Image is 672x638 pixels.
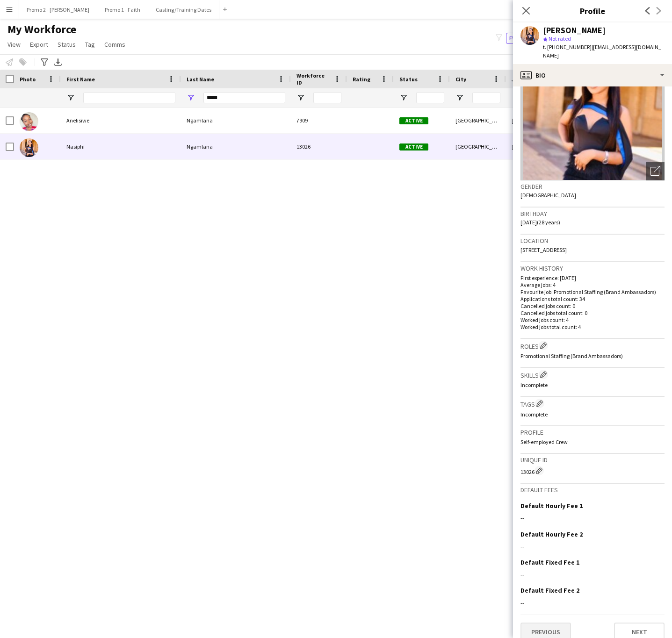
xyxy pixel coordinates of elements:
div: Anelisiwe [61,108,181,133]
span: View [7,40,21,49]
div: 13026 [291,134,347,159]
input: City Filter Input [472,92,500,103]
img: Crew avatar or photo [520,40,665,180]
span: Comms [104,40,125,49]
button: Open Filter Menu [512,93,520,102]
p: Self-employed Crew [520,438,665,445]
div: [DATE] [506,134,562,159]
span: Workforce ID [296,72,330,86]
app-action-btn: Export XLSX [52,57,64,68]
h3: Default fees [520,486,665,494]
button: Open Filter Menu [399,93,408,102]
a: Export [26,38,52,50]
img: Anelisiwe Ngamlana [20,112,38,131]
h3: Profile [513,5,672,17]
span: | [EMAIL_ADDRESS][DOMAIN_NAME] [543,43,661,59]
a: Comms [101,38,129,50]
p: Cancelled jobs total count: 0 [520,309,665,316]
div: Ngamlana [181,134,291,159]
span: Status [58,40,76,49]
div: [DATE] [506,108,562,133]
p: Applications total count: 34 [520,295,665,302]
h3: Work history [520,264,665,272]
p: Average jobs: 4 [520,281,665,288]
input: Status Filter Input [416,92,444,103]
span: [DEMOGRAPHIC_DATA] [520,192,576,199]
span: Active [399,117,428,124]
span: t. [PHONE_NUMBER] [543,43,592,50]
div: -- [520,542,665,551]
span: City [455,76,466,83]
div: [PERSON_NAME] [543,26,606,35]
h3: Unique ID [520,456,665,464]
div: [GEOGRAPHIC_DATA] [450,134,506,159]
h3: Default Fixed Fee 2 [520,586,579,595]
img: Nasiphi Ngamlana [20,138,38,157]
p: Incomplete [520,381,665,388]
button: Open Filter Menu [455,93,464,102]
h3: Skills [520,370,665,380]
a: Tag [81,38,99,50]
button: Everyone11,095 [506,33,556,44]
h3: Default Hourly Fee 1 [520,502,583,510]
p: Favourite job: Promotional Staffing (Brand Ambassadors) [520,288,665,295]
p: Worked jobs count: 4 [520,316,665,323]
h3: Default Fixed Fee 1 [520,558,579,566]
div: -- [520,599,665,607]
div: Ngamlana [181,108,291,133]
p: First experience: [DATE] [520,274,665,281]
input: Workforce ID Filter Input [313,92,341,103]
div: 13026 [520,466,665,475]
button: Promo 2 - [PERSON_NAME] [19,0,97,19]
div: Bio [513,64,672,86]
span: Joined [512,76,530,83]
a: View [4,38,24,50]
span: Rating [353,76,370,83]
span: [STREET_ADDRESS] [520,246,567,253]
a: Status [54,38,79,50]
span: Promotional Staffing (Brand Ambassadors) [520,352,623,359]
div: Nasiphi [61,134,181,159]
button: Open Filter Menu [296,93,305,102]
app-action-btn: Advanced filters [39,57,50,68]
div: -- [520,514,665,522]
h3: Roles [520,341,665,351]
span: First Name [66,76,95,83]
span: Tag [85,40,95,49]
input: First Name Filter Input [83,92,175,103]
button: Promo 1 - Faith [97,0,148,19]
h3: Tags [520,399,665,409]
span: Export [30,40,48,49]
span: Not rated [549,35,571,42]
h3: Profile [520,428,665,437]
button: Casting/Training Dates [148,0,219,19]
p: Cancelled jobs count: 0 [520,302,665,309]
span: [DATE] (28 years) [520,219,560,226]
button: Open Filter Menu [187,93,195,102]
span: Active [399,143,428,151]
h3: Gender [520,182,665,191]
p: Worked jobs total count: 4 [520,323,665,330]
div: 7909 [291,108,347,133]
h3: Birthday [520,209,665,218]
div: Open photos pop-in [646,162,665,180]
input: Last Name Filter Input [203,92,285,103]
button: Open Filter Menu [66,93,75,102]
h3: Default Hourly Fee 2 [520,530,583,538]
span: Photo [20,76,36,83]
div: -- [520,570,665,579]
h3: Location [520,237,665,245]
p: Incomplete [520,411,665,418]
span: Last Name [187,76,214,83]
span: Status [399,76,418,83]
span: My Workforce [7,22,76,36]
div: [GEOGRAPHIC_DATA] [450,108,506,133]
